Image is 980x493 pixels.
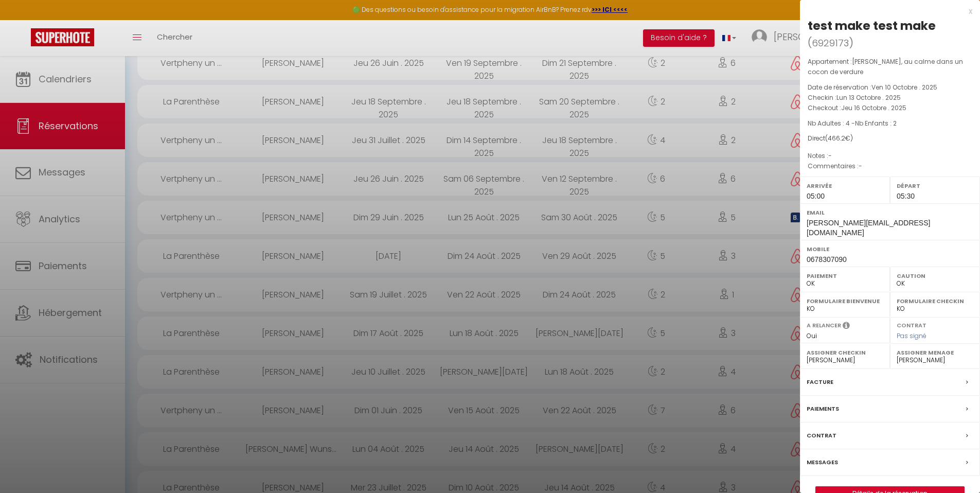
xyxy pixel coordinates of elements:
label: Assigner Menage [897,347,973,358]
label: Départ [897,181,973,191]
span: 0678307090 [807,255,847,263]
label: Mobile [807,244,973,254]
span: 466.2 [828,134,845,143]
p: Checkin : [808,93,972,103]
div: test make test make [808,17,936,34]
label: Formulaire Checkin [897,296,973,306]
span: - [828,151,832,160]
label: Paiements [807,403,839,414]
label: A relancer [807,321,841,330]
label: Caution [897,271,973,281]
span: 05:30 [897,192,915,200]
span: Nb Adultes : 4 - [808,119,897,128]
label: Email [807,207,973,218]
i: Sélectionner OUI si vous souhaiter envoyer les séquences de messages post-checkout [843,321,850,332]
span: ( ) [808,36,853,50]
p: Notes : [808,151,972,161]
label: Arrivée [807,181,883,191]
span: [PERSON_NAME][EMAIL_ADDRESS][DOMAIN_NAME] [807,219,930,237]
span: 6929173 [812,37,849,49]
label: Contrat [807,430,836,441]
label: Facture [807,377,833,388]
span: 05:00 [807,192,825,200]
p: Appartement : [808,57,972,77]
span: Jeu 16 Octobre . 2025 [841,103,906,112]
div: Direct [808,134,972,144]
label: Assigner Checkin [807,347,883,358]
p: Commentaires : [808,161,972,171]
span: Nb Enfants : 2 [855,119,897,128]
div: x [800,5,972,17]
p: Date de réservation : [808,82,972,93]
span: [PERSON_NAME], au calme dans un cocon de verdure [808,57,963,76]
label: Paiement [807,271,883,281]
span: Pas signé [897,331,926,340]
span: Lun 13 Octobre . 2025 [836,93,901,102]
span: Ven 10 Octobre . 2025 [871,83,937,92]
p: Checkout : [808,103,972,113]
label: Messages [807,457,838,468]
span: ( €) [825,134,853,143]
label: Contrat [897,321,926,328]
label: Formulaire Bienvenue [807,296,883,306]
span: - [859,162,862,170]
